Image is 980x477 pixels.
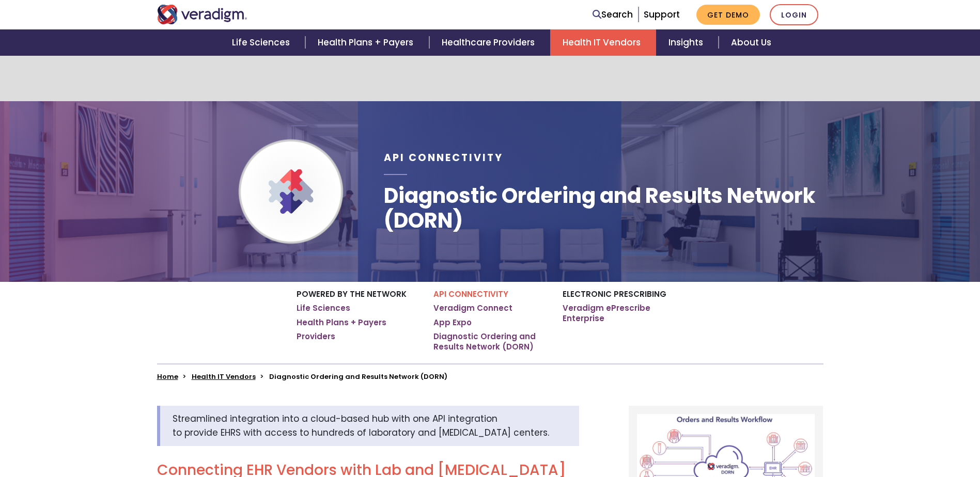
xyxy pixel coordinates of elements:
a: Life Sciences [220,29,305,56]
span: Streamlined integration into a cloud-based hub with one API integration to provide EHRS with acce... [173,412,549,439]
a: App Expo [433,317,472,328]
a: Support [644,8,680,21]
a: Login [770,4,818,25]
a: Veradigm Connect [433,303,512,313]
a: About Us [719,29,784,56]
a: Health IT Vendors [192,372,256,381]
a: Get Demo [696,5,760,25]
a: Life Sciences [297,303,350,313]
a: Health Plans + Payers [297,317,386,328]
a: Health Plans + Payers [305,29,429,56]
img: Veradigm logo [157,5,247,24]
a: Insights [656,29,719,56]
span: API Connectivity [384,151,503,165]
a: Diagnostic Ordering and Results Network (DORN) [433,331,547,352]
h1: Diagnostic Ordering and Results Network (DORN) [384,183,823,233]
a: Home [157,372,178,381]
a: Search [593,8,633,22]
a: Providers [297,331,335,342]
a: Healthcare Providers [429,29,550,56]
a: Health IT Vendors [550,29,656,56]
a: Veradigm ePrescribe Enterprise [563,303,684,323]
